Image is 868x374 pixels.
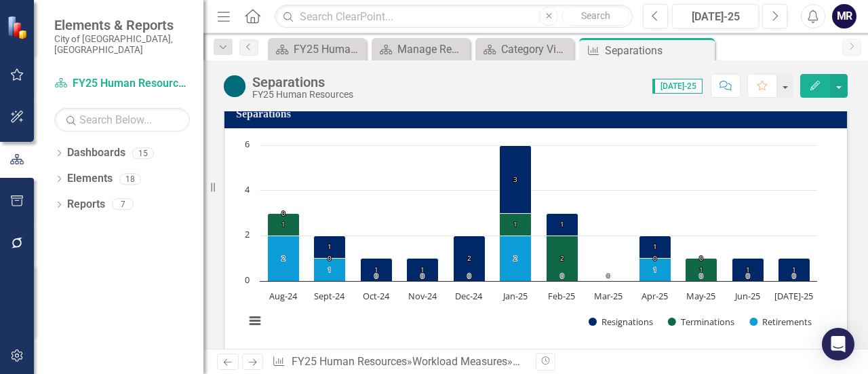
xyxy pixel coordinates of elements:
[272,354,526,370] div: » »
[502,290,528,302] text: Jan-25
[275,5,633,29] input: Search ClearPoint...
[238,138,824,342] svg: Interactive chart
[749,316,812,328] button: Show Retirements
[642,290,668,302] text: Apr-25
[224,75,245,97] img: No Target Set
[7,16,31,39] img: ClearPoint Strategy
[412,355,507,368] a: Workload Measures
[245,274,250,286] text: 0
[561,7,629,26] button: Search
[245,228,250,240] text: 2
[699,253,703,263] text: 0
[361,258,393,281] path: Oct-24, 1. Resignations.
[268,236,810,281] g: Retirements, bar series 3 of 3 with 12 bars.
[252,75,353,90] div: Separations
[271,41,363,58] a: FY25 Human Resources - Strategic Plan
[560,219,564,229] text: 1
[328,242,332,251] text: 1
[778,258,810,281] path: Jul-25, 1. Resignations.
[639,258,671,281] path: Apr-25, 1. Retirements.
[245,138,250,150] text: 6
[407,258,439,281] path: Nov-24, 1. Resignations.
[792,271,796,280] text: 0
[513,219,517,229] text: 1
[375,41,467,58] a: Manage Reports
[548,290,575,302] text: Feb-25
[328,253,332,263] text: 0
[374,271,378,280] text: 0
[374,265,378,274] text: 1
[455,290,483,302] text: Dec-24
[653,242,657,251] text: 1
[672,4,759,29] button: [DATE]-25
[281,208,285,218] text: 0
[328,265,332,274] text: 1
[314,258,346,281] path: Sept-24, 1. Retirements.
[589,316,653,328] button: Show Resignations
[560,271,564,280] text: 0
[605,42,711,59] div: Separations
[314,236,346,258] path: Sept-24, 1. Resignations.
[420,265,425,274] text: 1
[822,328,854,360] div: Open Intercom Messenger
[699,271,703,280] text: 0
[734,290,760,302] text: Jun-25
[67,197,105,212] a: Reports
[639,236,671,258] path: Apr-25, 1. Resignations.
[245,312,264,331] button: View chart menu, Chart
[67,171,113,187] a: Elements
[652,79,703,94] span: [DATE]-25
[420,271,425,280] text: 0
[732,258,764,281] path: Jun-25, 1. Resignations.
[112,199,134,210] div: 7
[653,265,657,274] text: 1
[408,290,437,302] text: Nov-24
[513,174,517,184] text: 3
[594,290,623,302] text: Mar-25
[270,145,810,281] g: Resignations, bar series 1 of 3 with 12 bars.
[774,290,813,302] text: [DATE]-25
[268,213,300,236] path: Aug-24, 1. Terminations.
[281,253,285,263] text: 2
[54,17,190,33] span: Elements & Reports
[132,147,154,159] div: 15
[832,4,856,29] button: MR
[547,213,578,236] path: Feb-25, 1. Resignations.
[54,108,190,132] input: Search Below...
[54,33,190,56] small: City of [GEOGRAPHIC_DATA], [GEOGRAPHIC_DATA]
[238,138,833,342] div: Chart. Highcharts interactive chart.
[653,253,657,263] text: 0
[292,355,407,368] a: FY25 Human Resources
[479,41,570,58] a: Category View
[397,41,467,58] div: Manage Reports
[746,265,750,274] text: 1
[314,290,345,302] text: Sept-24
[686,258,717,281] path: May-25, 1. Terminations.
[467,271,471,280] text: 0
[686,290,715,302] text: May-25
[363,290,390,302] text: Oct-24
[252,90,353,100] div: FY25 Human Resources
[792,265,796,274] text: 1
[268,236,300,281] path: Aug-24, 2. Retirements.
[746,271,750,280] text: 0
[668,316,734,328] button: Show Terminations
[513,253,517,263] text: 2
[54,76,190,92] a: FY25 Human Resources
[547,236,578,281] path: Feb-25, 2. Terminations.
[294,41,363,58] div: FY25 Human Resources - Strategic Plan
[699,265,703,274] text: 1
[119,173,141,185] div: 18
[281,219,285,229] text: 1
[236,108,840,120] h3: Separations
[581,10,610,21] span: Search
[500,145,532,213] path: Jan-25, 3. Resignations.
[501,41,570,58] div: Category View
[245,183,250,195] text: 4
[67,145,125,161] a: Dashboards
[500,236,532,281] path: Jan-25, 2. Retirements.
[454,236,486,281] path: Dec-24, 2. Resignations.
[560,253,564,263] text: 2
[500,213,532,236] path: Jan-25, 1. Terminations.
